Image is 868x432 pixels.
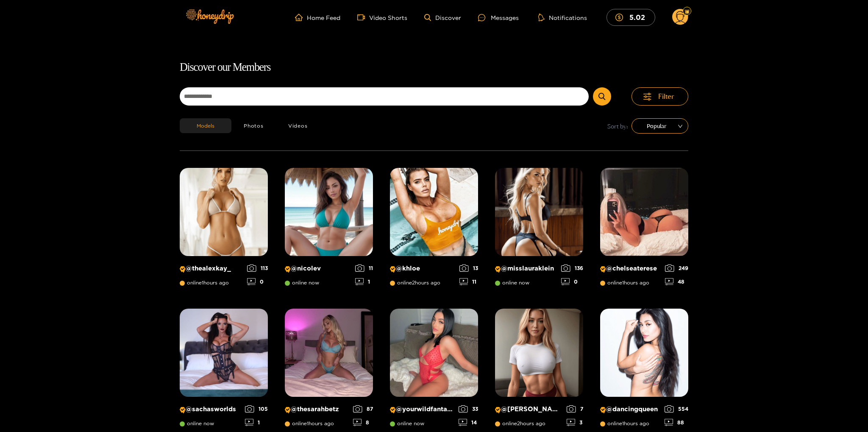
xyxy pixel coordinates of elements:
[495,280,529,286] span: online now
[390,421,424,426] span: online now
[665,405,688,412] div: 554
[658,92,674,101] span: Filter
[665,265,688,272] div: 249
[390,168,478,256] img: Creator Profile Image: khloe
[245,405,268,412] div: 105
[495,168,583,256] img: Creator Profile Image: misslauraklein
[495,421,545,426] span: online 2 hours ago
[245,419,268,426] div: 1
[390,405,454,413] p: @ yourwildfantasyy69
[276,118,320,133] button: Videos
[180,309,268,397] img: Creator Profile Image: sachasworlds
[615,14,627,21] span: dollar
[628,13,646,22] mark: 5.02
[180,59,688,76] h1: Discover our Members
[607,121,628,131] span: Sort by:
[567,405,583,412] div: 7
[495,405,562,413] p: @ [PERSON_NAME]
[632,87,688,106] button: Filter
[357,14,369,21] span: video-camera
[459,419,478,426] div: 14
[459,265,478,272] div: 13
[561,265,583,272] div: 136
[180,168,268,292] a: Creator Profile Image: thealexkay_@thealexkay_online1hours ago1130
[285,405,349,413] p: @ thesarahbetz
[355,265,373,272] div: 11
[459,278,478,285] div: 11
[600,405,660,413] p: @ dancingqueen
[606,9,655,25] button: 5.02
[684,9,690,14] img: Fan Level
[285,168,373,256] img: Creator Profile Image: nicolev
[495,265,557,273] p: @ misslauraklein
[600,309,688,397] img: Creator Profile Image: dancingqueen
[600,168,688,292] a: Creator Profile Image: chelseaterese@chelseatereseonline1hours ago24948
[561,278,583,285] div: 0
[600,280,649,286] span: online 1 hours ago
[600,421,649,426] span: online 1 hours ago
[285,309,373,397] img: Creator Profile Image: thesarahbetz
[390,309,478,397] img: Creator Profile Image: yourwildfantasyy69
[295,14,307,21] span: home
[180,421,214,426] span: online now
[665,278,688,285] div: 48
[567,419,583,426] div: 3
[390,168,478,292] a: Creator Profile Image: khloe@khloeonline2hours ago1311
[390,265,455,273] p: @ khloe
[459,405,478,412] div: 33
[632,118,688,134] div: sort
[285,168,373,292] a: Creator Profile Image: nicolev@nicolevonline now111
[390,280,440,286] span: online 2 hours ago
[478,13,519,22] div: Messages
[295,14,340,21] a: Home Feed
[600,265,661,273] p: @ chelseaterese
[353,405,373,412] div: 87
[180,280,229,286] span: online 1 hours ago
[593,87,611,106] button: Submit Search
[600,168,688,256] img: Creator Profile Image: chelseaterese
[536,13,590,22] button: Notifications
[180,118,231,133] button: Models
[247,278,268,285] div: 0
[285,421,334,426] span: online 1 hours ago
[180,405,241,413] p: @ sachasworlds
[231,118,276,133] button: Photos
[180,168,268,256] img: Creator Profile Image: thealexkay_
[638,120,682,132] span: Popular
[353,419,373,426] div: 8
[495,168,583,292] a: Creator Profile Image: misslauraklein@misslaurakleinonline now1360
[285,265,351,273] p: @ nicolev
[247,265,268,272] div: 113
[665,419,688,426] div: 88
[180,265,243,273] p: @ thealexkay_
[285,280,319,286] span: online now
[357,14,407,21] a: Video Shorts
[355,278,373,285] div: 1
[424,14,461,21] a: Discover
[495,309,583,397] img: Creator Profile Image: michelle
